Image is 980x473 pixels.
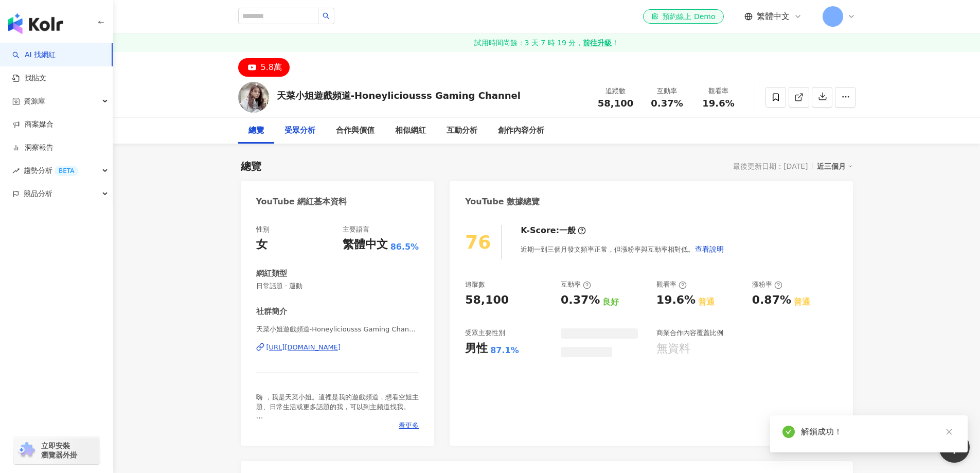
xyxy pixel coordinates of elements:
[8,13,63,34] img: logo
[113,33,980,52] a: 試用時間尚餘：3 天 7 時 19 分，前往升級！
[256,196,347,207] div: YouTube 網紅基本資料
[343,237,388,253] div: 繁體中文
[399,421,419,430] span: 看更多
[343,225,369,234] div: 主要語言
[561,292,600,308] div: 0.37%
[395,125,426,137] div: 相似網紅
[277,89,521,102] div: 天菜小姐遊戲頻道-Honeyliciousss Gaming Channel
[733,162,808,170] div: 最後更新日期：[DATE]
[656,341,690,357] div: 無資料
[559,225,576,236] div: 一般
[656,292,696,308] div: 19.6%
[41,441,77,460] span: 立即安裝 瀏覽器外掛
[256,268,287,279] div: 網紅類型
[794,296,810,308] div: 普通
[498,125,544,137] div: 創作內容分析
[521,239,724,259] div: 近期一到三個月發文頻率正常，但漲粉率與互動率相對低。
[698,296,715,308] div: 普通
[782,426,795,438] span: check-circle
[801,426,955,438] div: 解鎖成功！
[12,73,46,83] a: 找貼文
[602,296,619,308] div: 良好
[241,159,261,173] div: 總覽
[238,82,269,113] img: KOL Avatar
[256,282,419,291] span: 日常話題 · 運動
[752,292,791,308] div: 0.87%
[465,292,509,308] div: 58,100
[596,86,635,96] div: 追蹤數
[695,245,724,253] span: 查看說明
[390,241,419,253] span: 86.5%
[13,436,100,464] a: chrome extension立即安裝 瀏覽器外掛
[256,306,287,317] div: 社群簡介
[24,90,45,113] span: 資源庫
[561,280,591,289] div: 互動率
[465,280,485,289] div: 追蹤數
[261,60,282,75] div: 5.8萬
[583,38,612,48] strong: 前往升級
[817,160,853,173] div: 近三個月
[656,280,687,289] div: 觀看率
[651,98,683,109] span: 0.37%
[490,345,519,356] div: 87.1%
[757,11,790,22] span: 繁體中文
[465,232,491,253] div: 76
[648,86,687,96] div: 互動率
[12,143,54,153] a: 洞察報告
[651,11,715,22] div: 預約線上 Demo
[55,166,78,176] div: BETA
[12,50,56,60] a: searchAI 找網紅
[447,125,477,137] div: 互動分析
[256,225,270,234] div: 性別
[656,328,723,338] div: 商業合作內容覆蓋比例
[256,325,419,334] span: 天菜小姐遊戲頻道-Honeyliciousss Gaming Channel | @-honeyliciousssgamingchann6422 | UCeRROcIwZxFeoVZFuvtP0OQ
[694,239,724,259] button: 查看說明
[946,428,953,435] span: close
[702,98,734,109] span: 19.6%
[256,343,419,352] a: [URL][DOMAIN_NAME]
[336,125,375,137] div: 合作與價值
[266,343,341,352] div: [URL][DOMAIN_NAME]
[465,196,540,207] div: YouTube 數據總覽
[12,119,54,130] a: 商案媒合
[465,341,488,357] div: 男性
[256,237,268,253] div: 女
[284,125,315,137] div: 受眾分析
[752,280,782,289] div: 漲粉率
[16,442,37,459] img: chrome extension
[12,167,20,174] span: rise
[465,328,505,338] div: 受眾主要性別
[24,182,52,205] span: 競品分析
[699,86,738,96] div: 觀看率
[598,98,633,109] span: 58,100
[238,58,290,77] button: 5.8萬
[24,159,78,182] span: 趨勢分析
[643,9,723,24] a: 預約線上 Demo
[521,225,586,236] div: K-Score :
[323,12,330,20] span: search
[248,125,264,137] div: 總覽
